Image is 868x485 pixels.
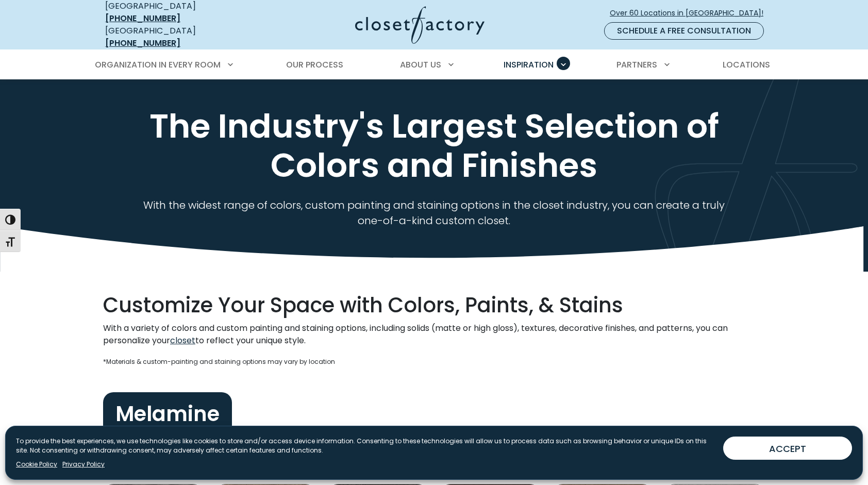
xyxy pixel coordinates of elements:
a: [PHONE_NUMBER] [105,37,180,49]
span: Locations [723,59,770,71]
a: Schedule a Free Consultation [604,22,764,40]
h5: Customize Your Space with Colors, Paints, & Stains [103,292,765,318]
a: closet [170,335,195,346]
span: Partners [616,59,657,71]
p: To provide the best experiences, we use technologies like cookies to store and/or access device i... [16,437,715,455]
h1: The Industry's Largest Selection of Colors and Finishes [103,107,765,185]
a: Cookie Policy [16,460,57,469]
a: Over 60 Locations in [GEOGRAPHIC_DATA]! [609,4,772,22]
a: Privacy Policy [62,460,105,469]
a: [PHONE_NUMBER] [105,12,180,24]
span: Organization in Every Room [95,59,221,71]
nav: Primary Menu [88,51,780,79]
span: About Us [400,59,441,71]
button: ACCEPT [723,437,852,460]
span: With the widest range of colors, custom painting and staining options in the closet industry, you... [143,198,725,228]
span: Our Process [286,59,343,71]
h3: Melamine [103,392,232,436]
span: Over 60 Locations in [GEOGRAPHIC_DATA]! [610,8,772,19]
span: *Materials & custom-painting and staining options may vary by location [103,357,335,366]
div: [GEOGRAPHIC_DATA] [105,25,255,49]
img: Closet Factory Logo [355,6,485,44]
p: With a variety of colors and custom painting and staining options, including solids (matte or hig... [103,322,765,347]
span: Inspiration [504,59,554,71]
